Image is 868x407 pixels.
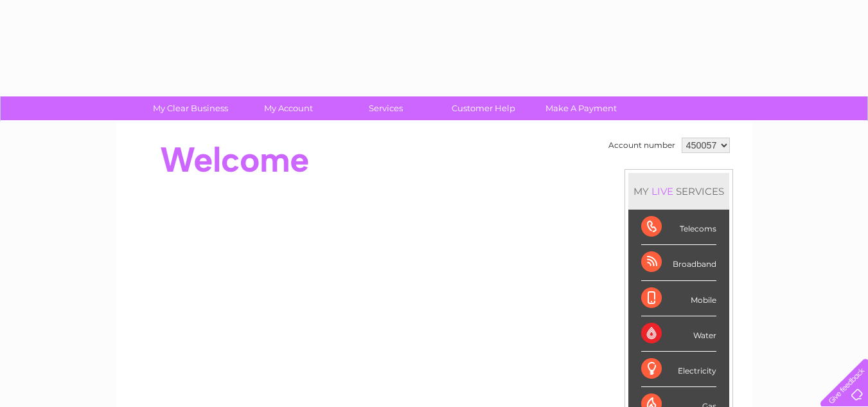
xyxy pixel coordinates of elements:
div: Broadband [641,245,716,280]
a: Customer Help [430,96,536,120]
a: My Account [235,96,341,120]
div: Electricity [641,352,716,387]
div: Mobile [641,281,716,316]
a: Services [333,96,439,120]
div: Water [641,316,716,352]
div: Telecoms [641,210,716,245]
div: MY SERVICES [628,173,729,210]
a: Make A Payment [528,96,634,120]
div: LIVE [649,185,676,197]
td: Account number [605,134,678,156]
a: My Clear Business [137,96,244,120]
